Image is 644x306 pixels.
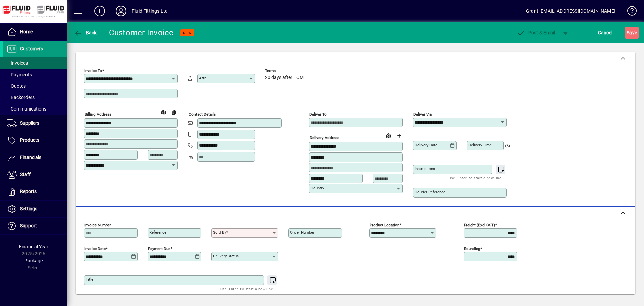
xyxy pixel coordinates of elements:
a: View on map [383,130,394,141]
a: Knowledge Base [622,1,636,23]
a: Home [3,24,67,40]
mat-label: Country [311,186,324,190]
button: Save [625,27,639,39]
span: Financial Year [19,244,48,249]
mat-label: Sold by [213,230,226,235]
span: Support [20,223,37,228]
a: Reports [3,183,67,200]
a: Settings [3,201,67,217]
mat-label: Delivery status [213,254,239,258]
span: Payments [7,72,32,77]
button: Copy to Delivery address [169,107,179,118]
span: P [528,30,531,35]
a: Invoices [3,57,67,69]
mat-label: Instructions [415,166,435,171]
mat-label: Freight (excl GST) [464,223,495,227]
span: Staff [20,172,31,177]
span: Financials [20,155,41,160]
mat-label: Attn [199,76,206,80]
span: Back [74,30,97,35]
a: Products [3,132,67,149]
a: Communications [3,103,67,115]
div: Customer Invoice [109,27,174,38]
mat-hint: Use 'Enter' to start a new line [449,174,501,182]
button: Profile [110,5,132,17]
mat-label: Rounding [464,246,480,251]
mat-hint: Use 'Enter' to start a new line [220,285,273,293]
button: Post & Email [513,27,559,39]
button: Add [89,5,110,17]
mat-label: Delivery time [468,143,492,147]
a: Support [3,218,67,234]
a: Staff [3,166,67,183]
span: NEW [183,31,192,35]
span: ave [627,27,637,38]
mat-label: Title [86,277,93,282]
a: Payments [3,69,67,80]
app-page-header-button: Back [67,27,104,39]
button: Choose address [394,130,405,141]
a: Suppliers [3,115,67,132]
mat-label: Invoice number [84,223,111,227]
span: ost & Email [517,30,555,35]
mat-label: Payment due [148,246,170,251]
div: Fluid Fittings Ltd [132,6,168,16]
mat-label: Order number [290,230,314,235]
mat-label: Invoice To [84,68,102,73]
button: Back [72,27,98,39]
span: Terms [265,69,305,73]
span: 20 days after EOM [265,75,304,80]
mat-label: Deliver To [309,112,327,117]
mat-label: Product location [370,223,399,227]
a: Quotes [3,80,67,92]
mat-label: Deliver via [413,112,432,117]
mat-label: Delivery date [415,143,437,147]
a: Financials [3,149,67,166]
span: Suppliers [20,120,39,126]
span: Cancel [598,27,613,38]
span: Settings [20,206,37,211]
span: Quotes [7,83,26,89]
span: Customers [20,46,43,51]
span: S [627,30,629,35]
span: Package [24,258,43,263]
span: Invoices [7,60,28,66]
span: Reports [20,189,37,194]
span: Communications [7,106,46,112]
button: Cancel [596,27,614,39]
a: Backorders [3,92,67,103]
span: Backorders [7,95,35,100]
mat-label: Invoice date [84,246,106,251]
div: Grant [EMAIL_ADDRESS][DOMAIN_NAME] [526,6,615,16]
mat-label: Reference [149,230,166,235]
a: View on map [158,106,169,117]
span: Home [20,29,33,34]
mat-label: Courier Reference [415,190,445,194]
span: Products [20,137,39,143]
